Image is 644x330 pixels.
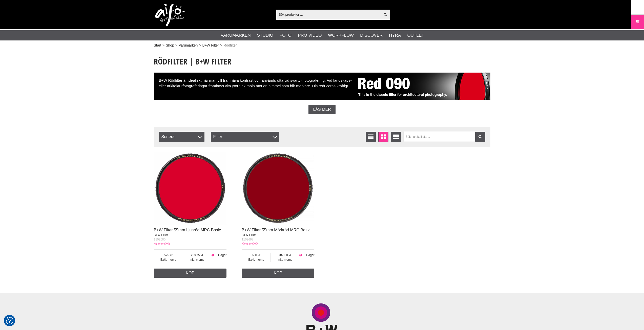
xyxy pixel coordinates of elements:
span: Exkl. moms [242,257,271,262]
span: > [175,43,177,48]
span: Inkl. moms [271,257,299,262]
a: Start [154,43,161,48]
i: Ej i lager [211,253,215,257]
span: Ej i lager [303,253,315,257]
input: Sök produkter ... [276,11,381,18]
img: Revisit consent button [6,317,13,324]
input: Sök i artikellista ... [404,132,485,142]
div: Kundbetyg: 0 [154,242,170,246]
a: Köp [242,269,315,278]
a: Varumärken [179,43,198,48]
a: Fönstervisning [378,132,388,142]
img: B+W Filter 55mm Mörkröd MRC Basic [242,152,315,225]
span: B+W Filter [242,233,256,237]
a: B+W Filter 55mm Ljusröd MRC Basic [154,228,221,232]
a: Pro Video [298,32,322,39]
img: B+W Filter Ljusröd 090 [354,73,490,100]
a: B+W Filter 55mm Mörkröd MRC Basic [242,228,310,232]
span: 630 [242,253,271,257]
span: 575 [154,253,183,257]
span: 1102698 [242,238,254,241]
a: Outlet [407,32,424,39]
img: logo.png [155,4,185,27]
span: > [199,43,201,48]
a: Workflow [328,32,354,39]
a: Filtrera [475,132,485,142]
button: Samtyckesinställningar [6,316,13,325]
span: Inkl. moms [183,257,211,262]
span: 1102680 [154,238,166,241]
div: B+W Rödfilter är idealiskt när man vill framhäva kontrast och används ofta vid svartvit fotografe... [154,73,490,100]
a: B+W Filter [202,43,219,48]
a: Varumärken [221,32,251,39]
div: Kundbetyg: 0 [242,242,258,246]
span: Rödfilter [223,43,237,48]
span: > [162,43,164,48]
span: > [220,43,222,48]
img: B+W Filter 55mm Ljusröd MRC Basic [154,152,227,225]
a: Studio [257,32,273,39]
a: Discover [360,32,383,39]
div: Filter [211,132,279,142]
span: Ej i lager [215,253,226,257]
span: B+W Filter [154,233,168,237]
span: 718.75 [183,253,211,257]
span: Exkl. moms [154,257,183,262]
a: Utökad listvisning [391,132,401,142]
a: Hyra [389,32,401,39]
span: Sortera [159,132,204,142]
h1: Rödfilter | B+W Filter [154,56,490,67]
a: Foto [280,32,292,39]
span: 787.50 [271,253,299,257]
a: Listvisning [366,132,376,142]
span: Läs mer [313,107,331,112]
a: Shop [166,43,174,48]
i: Ej i lager [299,253,303,257]
a: Köp [154,269,227,278]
